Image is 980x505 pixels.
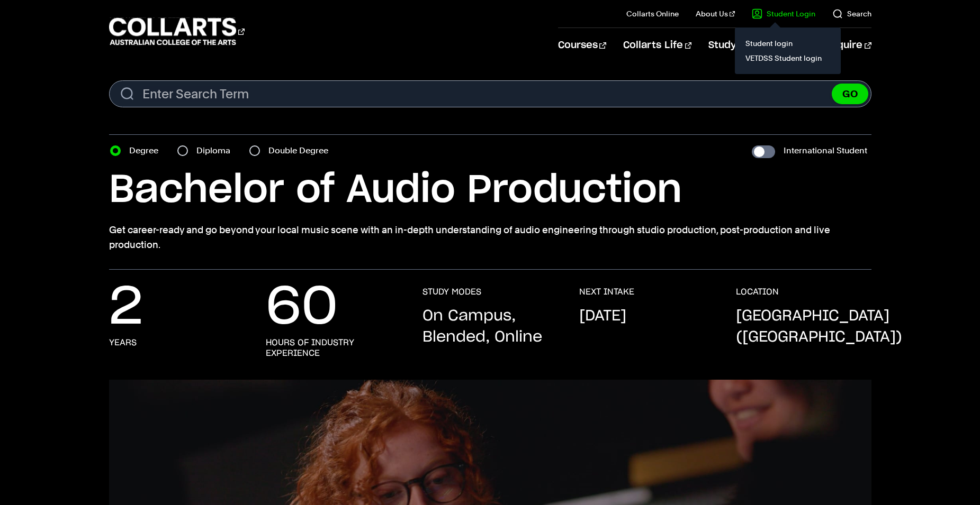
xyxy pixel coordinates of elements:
[743,51,832,66] a: VETDSS Student login
[736,287,779,297] h3: LOCATION
[422,306,558,348] p: On Campus, Blended, Online
[109,337,137,348] h3: Years
[558,28,606,63] a: Courses
[708,28,808,63] a: Study Information
[784,143,867,158] label: International Student
[109,223,871,252] p: Get career-ready and go beyond your local music scene with an in-depth understanding of audio eng...
[109,167,871,214] h1: Bachelor of Audio Production
[626,8,679,19] a: Collarts Online
[736,306,902,348] p: [GEOGRAPHIC_DATA] ([GEOGRAPHIC_DATA])
[196,143,237,158] label: Diploma
[422,287,481,297] h3: STUDY MODES
[129,143,165,158] label: Degree
[268,143,335,158] label: Double Degree
[832,8,871,19] a: Search
[832,84,868,104] button: GO
[743,36,832,51] a: Student login
[266,337,401,359] h3: Hours of Industry Experience
[579,306,626,327] p: [DATE]
[825,28,871,63] a: Enquire
[696,8,735,19] a: About Us
[752,8,815,19] a: Student Login
[109,287,143,329] p: 2
[109,80,871,107] input: Enter Search Term
[109,80,871,107] form: Search
[623,28,691,63] a: Collarts Life
[266,287,338,329] p: 60
[579,287,634,297] h3: NEXT INTAKE
[109,16,245,47] div: Go to homepage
